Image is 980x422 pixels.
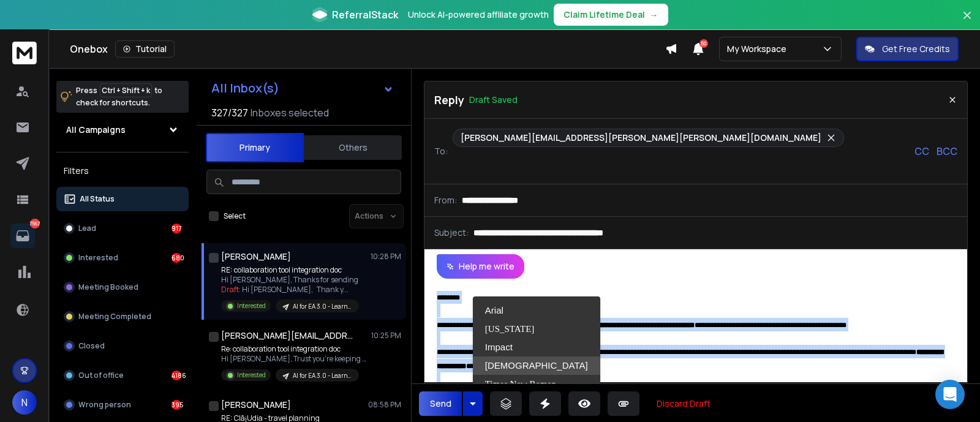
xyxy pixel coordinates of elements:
label: Select [224,211,246,221]
span: → [650,9,658,21]
p: Subject: [434,227,469,239]
p: Interested [78,253,118,263]
h1: [PERSON_NAME] [221,399,291,411]
button: Claim Lifetime Deal→ [554,4,668,26]
button: Meeting Completed [56,304,189,329]
p: Hi [PERSON_NAME], Thanks for sending [221,275,359,285]
span: 327 / 327 [211,105,248,120]
p: Unlock AI-powered affiliate growth [408,9,549,21]
button: Interested680 [56,246,189,270]
a: Arial [473,301,600,320]
span: Hi [PERSON_NAME], Thank y ... [242,284,349,295]
p: Out of office [78,371,124,380]
a: Times New Roman [473,375,600,393]
p: RE: collaboration tool integration doc [221,265,359,275]
p: AI for EA 3.0 - Learnova [293,302,352,311]
a: Impact [473,338,600,356]
a: 7567 [10,224,35,248]
p: Interested [237,301,266,311]
p: 7567 [30,219,40,228]
h1: [PERSON_NAME] [221,251,291,263]
p: All Status [80,194,115,204]
p: [PERSON_NAME][EMAIL_ADDRESS][PERSON_NAME][PERSON_NAME][DOMAIN_NAME] [461,132,821,144]
p: Get Free Credits [882,43,950,55]
span: ReferralStack [332,7,398,22]
h3: Inboxes selected [251,105,329,120]
button: Others [304,134,402,161]
button: Tutorial [115,40,175,58]
button: All Inbox(s) [202,76,404,100]
div: Open Intercom Messenger [935,380,965,409]
button: Wrong person395 [56,393,189,417]
p: My Workspace [727,43,791,55]
h3: Filters [56,162,189,179]
button: Close banner [959,7,975,37]
div: 395 [171,400,181,410]
button: N [12,390,37,415]
p: 10:28 PM [371,252,401,262]
button: Meeting Booked [56,275,189,300]
button: Out of office4186 [56,363,189,388]
button: Primary [206,133,304,162]
h1: All Inbox(s) [211,82,279,94]
p: 08:58 PM [368,400,401,410]
button: Send [419,391,462,416]
button: Help me write [437,254,524,279]
a: Georgia [473,320,600,338]
div: 4186 [171,371,181,380]
p: To: [434,145,448,157]
h1: All Campaigns [66,124,126,136]
span: 50 [699,39,708,48]
p: Lead [78,224,96,233]
p: Meeting Booked [78,282,138,292]
button: All Status [56,187,189,211]
button: Discard Draft [647,391,720,416]
button: Lead917 [56,216,189,241]
p: AI for EA 3.0 - Learnova [293,371,352,380]
p: Hi [PERSON_NAME], Trust you're keeping well. Just [221,354,368,364]
p: From: [434,194,457,206]
p: CC [914,144,929,159]
p: Press to check for shortcuts. [76,85,162,109]
span: Ctrl + Shift + k [100,83,152,97]
h1: [PERSON_NAME][EMAIL_ADDRESS][PERSON_NAME][DOMAIN_NAME] [221,330,356,342]
p: 10:25 PM [371,331,401,341]
a: Tahoma [473,356,600,375]
p: Closed [78,341,105,351]
button: Get Free Credits [856,37,959,61]
p: Reply [434,91,464,108]
div: 917 [171,224,181,233]
div: 680 [171,253,181,263]
button: Closed [56,334,189,358]
p: Draft Saved [469,94,518,106]
button: All Campaigns [56,118,189,142]
p: Meeting Completed [78,312,151,322]
span: Draft: [221,284,241,295]
p: BCC [937,144,957,159]
p: Interested [237,371,266,380]
p: Wrong person [78,400,131,410]
div: Onebox [70,40,665,58]
p: Re: collaboration tool integration doc [221,344,368,354]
